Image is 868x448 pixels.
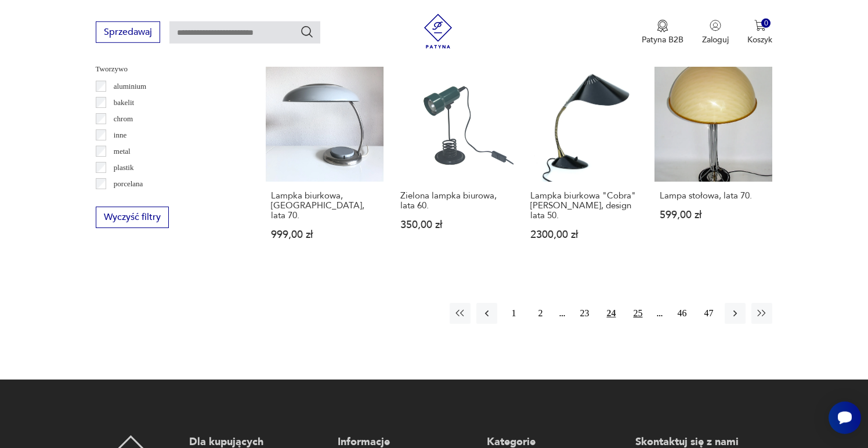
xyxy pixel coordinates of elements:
button: 2 [530,303,551,324]
a: Lampka biurkowa, Niemcy, lata 70.Lampka biurkowa, [GEOGRAPHIC_DATA], lata 70.999,00 zł [266,63,384,262]
img: Ikonka użytkownika [710,20,721,31]
a: Ikona medaluPatyna B2B [642,20,683,45]
p: porcelit [114,194,137,207]
img: Ikona koszyka [754,20,766,31]
button: Sprzedawaj [96,21,160,43]
p: Tworzywo [96,63,238,75]
button: 46 [671,303,692,324]
p: 350,00 zł [400,220,508,230]
img: Patyna - sklep z meblami i dekoracjami vintage [421,14,455,49]
a: Lampa stołowa, lata 70.Lampa stołowa, lata 70.599,00 zł [654,63,772,262]
button: Zaloguj [702,20,729,45]
a: Zielona lampka biurowa, lata 60.Zielona lampka biurowa, lata 60.350,00 zł [395,63,513,262]
div: 0 [761,19,771,28]
button: 25 [627,303,648,324]
iframe: Smartsupp widget button [829,402,861,434]
p: 999,00 zł [271,230,378,240]
button: 23 [574,303,595,324]
p: Patyna B2B [642,34,683,45]
button: 47 [698,303,719,324]
button: Patyna B2B [642,20,683,45]
button: 24 [601,303,621,324]
button: 1 [503,303,524,324]
h3: Lampa stołowa, lata 70. [660,191,767,201]
p: Koszyk [747,34,772,45]
p: aluminium [114,80,146,93]
h3: Lampka biurkowa "Cobra" [PERSON_NAME], design lata 50. [530,191,638,221]
p: metal [114,145,131,158]
button: Szukaj [300,25,314,39]
p: 599,00 zł [660,210,767,220]
h3: Lampka biurkowa, [GEOGRAPHIC_DATA], lata 70. [271,191,378,221]
p: bakelit [114,96,134,109]
p: 2300,00 zł [530,230,638,240]
p: chrom [114,113,133,125]
p: Zaloguj [702,34,729,45]
a: Lampka biurkowa "Cobra" Gebrüder Cosack, design lata 50.Lampka biurkowa "Cobra" [PERSON_NAME], de... [525,63,643,262]
p: inne [114,129,126,142]
button: 0Koszyk [747,20,772,45]
h3: Zielona lampka biurowa, lata 60. [400,191,508,211]
button: Wyczyść filtry [96,207,169,228]
p: plastik [114,161,134,174]
p: porcelana [114,178,143,190]
a: Sprzedawaj [96,29,160,37]
img: Ikona medalu [657,20,668,32]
